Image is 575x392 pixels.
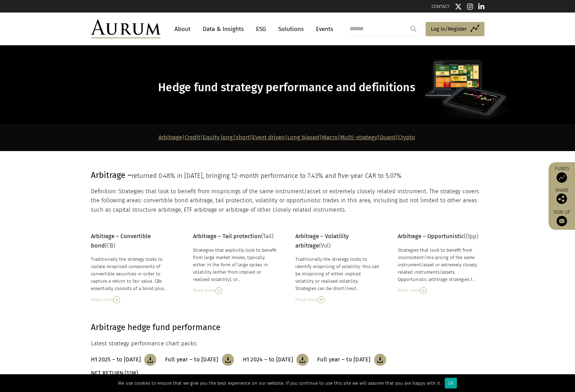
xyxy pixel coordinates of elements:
a: Credit [185,134,200,141]
img: Download Article [144,354,156,366]
a: Macro [322,134,338,141]
h3: Full year – to [DATE] [165,356,218,363]
p: Latest strategy performance chart packs: [91,339,483,348]
p: (Vol) [295,232,380,250]
a: Quant [380,134,396,141]
div: Read more [295,296,380,304]
img: Aurum [91,19,161,38]
img: Linkedin icon [478,3,484,10]
h3: H1 2024 – to [DATE] [243,356,293,363]
span: Log in/Register [431,25,467,33]
a: Full year – to [DATE] [317,354,386,366]
p: Definition: Strategies that look to benefit from mispricings of the same instrument/asset or extr... [91,187,483,214]
img: Instagram icon [467,3,473,10]
div: Traditionally the strategy looks to isolate mispriced components of convertible securities in ord... [91,256,176,292]
a: Event driven [252,134,285,141]
img: Read More [113,296,120,303]
a: Solutions [275,23,307,36]
img: Download Article [296,354,309,366]
div: Strategies that look to benefit from inconsistent/mis-prcing of the same instrument/asset or extr... [398,246,483,283]
div: Ok [445,378,457,389]
input: Submit [406,22,420,36]
a: Full year – to [DATE] [165,354,234,366]
span: Arbitrage – [91,170,132,180]
strong: NET RETURN (12M) [91,370,138,376]
a: Data & Insights [199,23,247,36]
strong: Arbitrage – Opportunistic [398,233,464,240]
strong: Arbitrage – Volatility arbitrage [295,233,349,249]
div: Read more [91,296,176,304]
img: Download Article [222,354,234,366]
div: Traditionally the strategy looks to identify mispricing of volatility: this can be mispricing of ... [295,256,380,292]
a: Funds [552,166,572,183]
a: CONTACT [432,4,450,9]
img: Sign up to our newsletter [557,216,567,226]
img: Read More [420,287,427,294]
span: Hedge fund strategy performance and definitions [158,81,415,94]
h3: Full year – to [DATE] [317,356,370,363]
a: Sign up [552,209,572,226]
img: Read More [215,287,222,294]
a: About [171,23,194,36]
a: Log in/Register [426,22,484,37]
span: (CB) [91,233,151,249]
img: Twitter icon [455,3,462,10]
strong: Arbitrage hedge fund performance [91,322,220,332]
a: Long biased [287,134,319,141]
a: H1 2025 – to [DATE] [91,354,157,366]
a: Multi-strategy [340,134,377,141]
strong: Arbitrage – Convertible bond [91,233,151,249]
span: (Tail) [193,233,273,240]
strong: | | | | | | | | [158,134,415,141]
span: returned 0.48% in [DATE], bringing 12-month performance to 7.43% and five-year CAR to 5.07% [132,172,402,180]
a: Arbitrage [158,134,182,141]
a: H1 2024 – to [DATE] [243,354,309,366]
div: Share [552,188,572,204]
img: Share this post [557,194,567,204]
p: (Opp) [398,232,483,241]
div: Strategies that explicitly look to benefit from large market moves, typically either in the form ... [193,246,278,283]
h3: H1 2025 – to [DATE] [91,356,141,363]
a: Crypto [398,134,415,141]
img: Download Article [374,354,386,366]
strong: Arbitrage – Tail protection [193,233,261,240]
img: Access Funds [557,172,567,183]
img: Read More [318,296,325,303]
a: Equity long/short [203,134,250,141]
a: Events [312,23,333,36]
div: Read more [193,287,278,294]
div: Read more [398,287,483,294]
a: ESG [252,23,270,36]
